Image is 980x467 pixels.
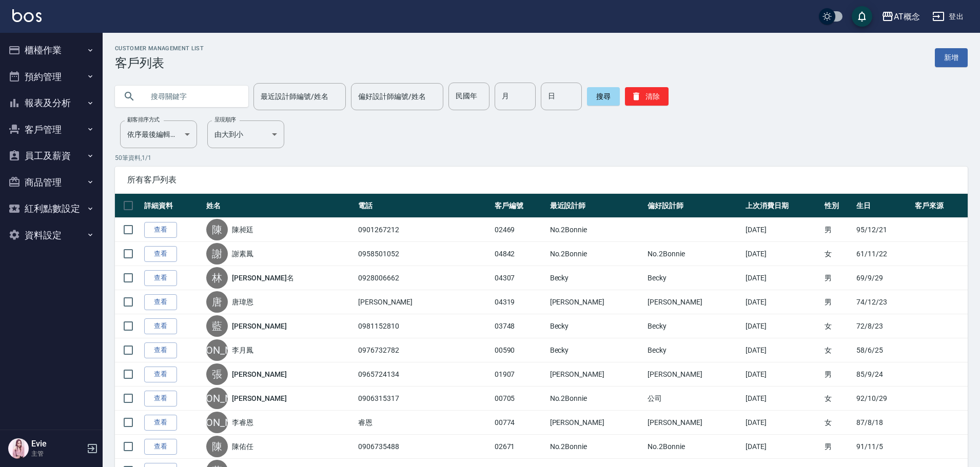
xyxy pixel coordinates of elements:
th: 詳細資料 [142,194,204,218]
a: [PERSON_NAME]名 [232,273,293,283]
button: 登出 [928,7,968,26]
td: 男 [822,218,854,242]
td: [PERSON_NAME] [547,290,645,314]
td: 0901267212 [356,218,492,242]
a: [PERSON_NAME] [232,393,286,403]
td: 69/9/29 [854,266,912,290]
td: [PERSON_NAME] [547,362,645,387]
td: No.2Bonnie [547,435,645,459]
td: 04842 [492,242,547,266]
td: 男 [822,362,854,387]
a: 查看 [144,439,177,455]
td: 01907 [492,362,547,387]
button: 櫃檯作業 [4,37,99,64]
td: 0906315317 [356,387,492,411]
a: 查看 [144,367,177,382]
button: 清除 [625,87,669,106]
td: 女 [822,411,854,435]
td: [PERSON_NAME] [356,290,492,314]
td: 95/12/21 [854,218,912,242]
td: 0906735488 [356,435,492,459]
td: 男 [822,435,854,459]
a: 查看 [144,342,177,358]
td: 0976732782 [356,338,492,362]
td: 00774 [492,411,547,435]
th: 最近設計師 [547,194,645,218]
td: 91/11/5 [854,435,912,459]
td: [DATE] [743,266,822,290]
a: 李月鳳 [232,345,253,355]
div: 陳 [206,219,228,240]
div: 陳 [206,436,228,457]
div: [PERSON_NAME] [206,388,228,409]
a: 查看 [144,294,177,310]
td: [DATE] [743,387,822,411]
button: AT概念 [877,6,924,27]
td: 女 [822,242,854,266]
div: 依序最後編輯時間 [120,120,197,148]
a: [PERSON_NAME] [232,321,286,331]
td: [DATE] [743,338,822,362]
td: 女 [822,314,854,338]
div: 藍 [206,315,228,337]
td: 睿恩 [356,411,492,435]
td: 87/8/18 [854,411,912,435]
th: 偏好設計師 [645,194,743,218]
button: 搜尋 [587,87,620,106]
td: 04307 [492,266,547,290]
td: No.2Bonnie [547,218,645,242]
th: 上次消費日期 [743,194,822,218]
td: 03748 [492,314,547,338]
td: 02671 [492,435,547,459]
div: 林 [206,267,228,289]
td: Becky [547,266,645,290]
td: [DATE] [743,314,822,338]
div: [PERSON_NAME] [206,412,228,433]
th: 電話 [356,194,492,218]
td: No.2Bonnie [547,387,645,411]
th: 客戶編號 [492,194,547,218]
th: 姓名 [204,194,356,218]
a: 查看 [144,222,177,238]
input: 搜尋關鍵字 [144,83,240,110]
a: 陳佑任 [232,441,253,452]
button: 報表及分析 [4,90,99,116]
td: Becky [645,338,743,362]
div: AT概念 [894,10,920,23]
td: No.2Bonnie [645,242,743,266]
td: [DATE] [743,290,822,314]
a: 查看 [144,318,177,334]
td: Becky [547,314,645,338]
img: Person [8,438,29,459]
div: 謝 [206,243,228,265]
td: 92/10/29 [854,387,912,411]
button: 員工及薪資 [4,143,99,169]
td: [DATE] [743,242,822,266]
a: 查看 [144,391,177,407]
td: 02469 [492,218,547,242]
td: No.2Bonnie [547,242,645,266]
td: 74/12/23 [854,290,912,314]
button: save [852,6,872,27]
td: 00590 [492,338,547,362]
td: 0928006662 [356,266,492,290]
button: 預約管理 [4,64,99,90]
a: 查看 [144,270,177,286]
a: 謝素鳳 [232,249,253,259]
td: 0958501052 [356,242,492,266]
div: 唐 [206,291,228,313]
label: 呈現順序 [214,116,236,124]
td: [PERSON_NAME] [645,362,743,387]
td: 男 [822,266,854,290]
a: 新增 [935,48,968,67]
div: [PERSON_NAME] [206,339,228,361]
td: 00705 [492,387,547,411]
a: 陳昶廷 [232,225,253,235]
span: 所有客戶列表 [127,175,955,185]
td: [PERSON_NAME] [645,290,743,314]
h5: Evie [31,439,84,449]
td: 04319 [492,290,547,314]
a: [PERSON_NAME] [232,369,286,379]
td: Becky [645,314,743,338]
label: 顧客排序方式 [127,116,160,124]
